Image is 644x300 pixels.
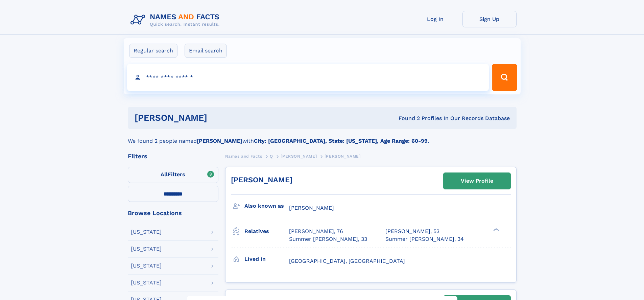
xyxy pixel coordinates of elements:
[161,171,168,178] span: All
[385,235,464,243] a: Summer [PERSON_NAME], 34
[244,253,289,265] h3: Lived in
[444,173,510,189] a: View Profile
[385,228,439,235] a: [PERSON_NAME], 53
[128,11,225,29] img: Logo Names and Facts
[131,229,162,235] div: [US_STATE]
[128,210,218,216] div: Browse Locations
[131,263,162,269] div: [US_STATE]
[492,228,500,232] div: ❯
[129,44,177,58] label: Regular search
[254,138,428,144] b: City: [GEOGRAPHIC_DATA], State: [US_STATE], Age Range: 60-99
[231,176,292,184] a: [PERSON_NAME]
[270,154,273,159] span: Q
[270,152,273,160] a: Q
[197,138,242,144] b: [PERSON_NAME]
[185,44,227,58] label: Email search
[244,200,289,212] h3: Also known as
[128,167,218,183] label: Filters
[303,115,510,122] div: Found 2 Profiles In Our Records Database
[135,114,303,122] h1: [PERSON_NAME]
[281,152,317,160] a: [PERSON_NAME]
[127,64,489,91] input: search input
[128,153,218,159] div: Filters
[244,226,289,237] h3: Relatives
[325,154,361,159] span: [PERSON_NAME]
[408,11,462,27] a: Log In
[131,280,162,285] div: [US_STATE]
[462,11,517,27] a: Sign Up
[461,173,493,189] div: View Profile
[289,228,343,235] a: [PERSON_NAME], 76
[281,154,317,159] span: [PERSON_NAME]
[131,246,162,252] div: [US_STATE]
[225,152,262,160] a: Names and Facts
[289,205,334,211] span: [PERSON_NAME]
[492,64,517,91] button: Search Button
[128,129,517,145] div: We found 2 people named with .
[289,258,405,264] span: [GEOGRAPHIC_DATA], [GEOGRAPHIC_DATA]
[289,235,367,243] a: Summer [PERSON_NAME], 33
